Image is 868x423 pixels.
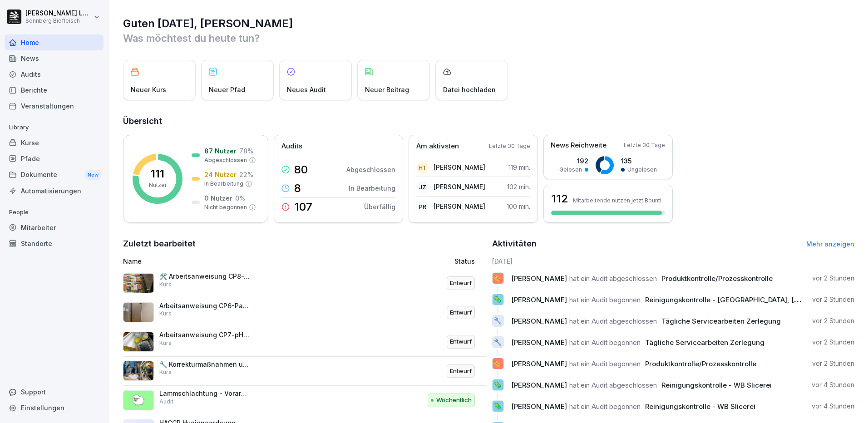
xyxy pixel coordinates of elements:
[559,166,582,174] p: Gelesen
[204,170,237,179] p: 24 Nutzer
[85,170,101,180] div: New
[493,400,502,413] p: 🦠
[511,317,567,325] span: [PERSON_NAME]
[806,240,854,248] a: Mehr anzeigen
[812,316,854,325] p: vor 2 Stunden
[416,181,429,193] div: JZ
[443,85,496,94] p: Datei hochladen
[416,161,429,174] div: HT
[287,85,326,94] p: Neues Audit
[123,298,486,328] a: Arbeitsanweisung CP6-PasteurisierenKursEntwurf
[123,386,486,415] a: 🐑Lammschlachtung - VorarbeitenAuditWöchentlich
[573,197,661,204] p: Mitarbeitende nutzen jetzt Bounti
[5,220,104,236] a: Mitarbeiter
[812,402,854,411] p: vor 4 Stunden
[204,180,243,188] p: In Bearbeitung
[5,236,104,251] a: Standorte
[416,200,429,213] div: PR
[123,31,854,45] p: Was möchtest du heute tun?
[149,181,167,189] p: Nutzer
[493,315,502,327] p: 🔧
[5,400,104,416] a: Einstellungen
[569,274,657,283] span: hat ein Audit abgeschlossen
[5,151,104,167] a: Pfade
[159,398,173,406] p: Audit
[434,162,485,172] p: [PERSON_NAME]
[132,392,145,408] p: 🐑
[349,183,395,193] p: In Bearbeitung
[551,191,568,207] h3: 112
[511,381,567,389] span: [PERSON_NAME]
[123,357,486,386] a: 🔧 Korrekturmaßnahmen und QualitätsmanagementKursEntwurf
[5,98,104,114] a: Veranstaltungen
[454,256,475,266] p: Status
[5,66,104,82] a: Audits
[123,332,154,352] img: skqbanqg1mbrcb78qsyi97oa.png
[511,402,567,411] span: [PERSON_NAME]
[492,237,537,250] h2: Aktivitäten
[294,183,301,194] p: 8
[5,120,104,135] p: Library
[511,338,567,347] span: [PERSON_NAME]
[346,165,395,174] p: Abgeschlossen
[5,135,104,151] a: Kurse
[450,337,472,346] p: Entwurf
[159,280,172,289] p: Kurs
[159,272,250,280] p: 🛠️ Arbeitsanweisung CP8-Vakuumieren
[239,170,253,179] p: 22 %
[434,182,485,192] p: [PERSON_NAME]
[569,338,641,347] span: hat ein Audit begonnen
[123,237,486,250] h2: Zuletzt bearbeitet
[159,310,172,318] p: Kurs
[281,141,302,152] p: Audits
[123,361,154,381] img: d4g3ucugs9wd5ibohranwvgh.png
[569,402,641,411] span: hat ein Audit begonnen
[5,167,104,183] div: Dokumente
[123,327,486,357] a: Arbeitsanweisung CP7-pH-Wert MessungKursEntwurf
[25,10,92,17] p: [PERSON_NAME] Lumetsberger
[159,368,172,376] p: Kurs
[492,256,855,266] h6: [DATE]
[645,338,764,347] span: Tägliche Servicearbeiten Zerlegung
[25,18,92,24] p: Sonnberg Biofleisch
[159,331,250,339] p: Arbeitsanweisung CP7-pH-Wert Messung
[436,396,472,405] p: Wöchentlich
[621,156,657,166] p: 135
[493,357,502,370] p: 🌭
[5,34,104,50] a: Home
[493,272,502,285] p: 🌭
[493,336,502,349] p: 🔧
[5,183,104,199] a: Automatisierungen
[204,203,247,211] p: Nicht begonnen
[5,167,104,183] a: DokumenteNew
[661,274,773,283] span: Produktkontrolle/Prozesskontrolle
[239,146,253,156] p: 78 %
[569,317,657,325] span: hat ein Audit abgeschlossen
[661,317,781,325] span: Tägliche Servicearbeiten Zerlegung
[151,168,164,179] p: 111
[5,82,104,98] div: Berichte
[624,141,665,149] p: Letzte 30 Tage
[569,381,657,389] span: hat ein Audit abgeschlossen
[123,302,154,322] img: tuydfqnfvi624panpa48lrje.png
[511,359,567,368] span: [PERSON_NAME]
[123,16,854,31] h1: Guten [DATE], [PERSON_NAME]
[450,279,472,288] p: Entwurf
[204,146,237,156] p: 87 Nutzer
[450,308,472,317] p: Entwurf
[507,182,530,192] p: 102 min.
[661,381,772,389] span: Reinigungskontrolle - WB Slicerei
[5,384,104,400] div: Support
[294,202,312,212] p: 107
[812,338,854,347] p: vor 2 Stunden
[5,205,104,220] p: People
[569,359,641,368] span: hat ein Audit begonnen
[812,295,854,304] p: vor 2 Stunden
[645,295,861,304] span: Reinigungskontrolle - [GEOGRAPHIC_DATA], [GEOGRAPHIC_DATA]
